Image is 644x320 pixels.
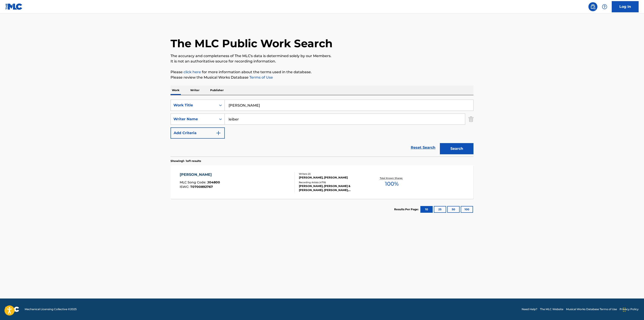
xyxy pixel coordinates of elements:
[5,3,23,10] img: MLC Logo
[469,114,473,125] img: Delete Criterion
[622,299,644,320] div: Widget chat
[590,4,596,9] img: search
[299,184,367,192] div: [PERSON_NAME], [PERSON_NAME] & [PERSON_NAME], [PERSON_NAME], [PERSON_NAME], [PERSON_NAME], [PERSO...
[171,53,473,59] p: The accuracy and completeness of The MLC's data is determined solely by our Members.
[184,70,201,74] a: click here
[440,143,473,154] button: Search
[180,172,220,177] div: [PERSON_NAME]
[623,303,626,316] div: Trascina
[209,86,225,95] p: Publisher
[216,130,221,136] img: 9d2ae6d4665cec9f34b9.svg
[171,86,181,95] p: Work
[380,176,404,180] p: Total Known Shares:
[622,299,644,320] iframe: Chat Widget
[171,37,333,50] h1: The MLC Public Work Search
[190,185,213,189] span: T0700892767
[171,69,473,75] p: Please for more information about the terms used in the database.
[171,59,473,64] p: It is not an authoritative source for recording information.
[385,180,399,188] span: 100 %
[394,207,420,211] p: Results Per Page:
[447,206,460,213] button: 50
[171,165,473,199] a: [PERSON_NAME]MLC Song Code:J04800ISWC:T0700892767Writers (2)[PERSON_NAME], [PERSON_NAME]Recording...
[299,172,367,176] div: Writers ( 2 )
[171,75,473,80] p: Please review the Musical Works Database
[5,307,19,312] img: logo
[299,181,367,184] div: Recording Artists ( 4719 )
[566,307,617,311] a: Musical Works Database Terms of Use
[207,180,220,184] span: J04800
[588,2,597,11] a: Public Search
[173,103,214,108] div: Work Title
[249,75,273,79] a: Terms of Use
[420,206,433,213] button: 10
[180,180,207,184] span: MLC Song Code :
[600,2,609,11] div: Help
[171,127,225,139] button: Add Criteria
[189,86,201,95] p: Writer
[620,307,639,311] a: Privacy Policy
[173,116,214,122] div: Writer Name
[434,206,446,213] button: 25
[612,1,639,12] a: Log In
[299,176,367,180] div: [PERSON_NAME], [PERSON_NAME]
[408,143,438,152] a: Reset Search
[171,100,473,157] form: Search Form
[180,185,190,189] span: ISWC :
[602,4,607,9] img: help
[461,206,473,213] button: 100
[540,307,563,311] a: The MLC Website
[25,307,77,311] span: Mechanical Licensing Collective © 2025
[522,307,537,311] a: Need Help?
[171,159,201,163] p: Showing 1 - 1 of 1 results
